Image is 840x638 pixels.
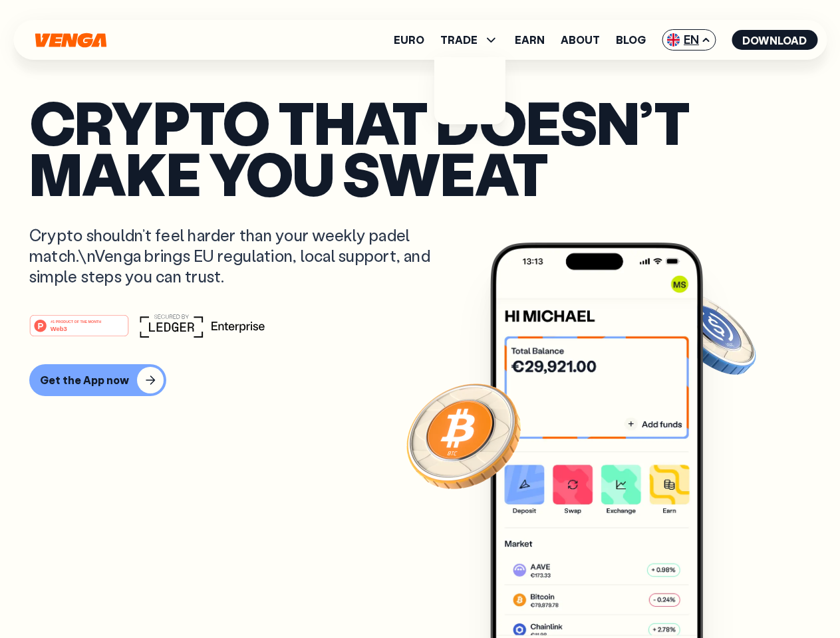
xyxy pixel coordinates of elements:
a: Earn [515,35,545,45]
span: TRADE [440,32,499,48]
div: Get the App now [40,373,129,387]
span: EN [662,29,716,51]
a: Euro [394,35,424,45]
a: About [561,35,600,45]
p: Crypto that doesn’t make you sweat [29,96,811,198]
button: Get the App now [29,364,166,396]
a: Blog [616,35,646,45]
tspan: #1 PRODUCT OF THE MONTH [51,319,101,323]
img: flag-uk [666,33,680,47]
tspan: Web3 [51,324,67,332]
span: TRADE [440,35,478,45]
img: Bitcoin [404,375,523,495]
button: Download [732,30,817,50]
a: Get the App now [29,364,811,396]
img: USDC coin [663,286,759,381]
p: Crypto shouldn’t feel harder than your weekly padel match.\nVenga brings EU regulation, local sup... [29,225,450,287]
svg: Home [33,33,108,48]
a: #1 PRODUCT OF THE MONTHWeb3 [29,322,129,340]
